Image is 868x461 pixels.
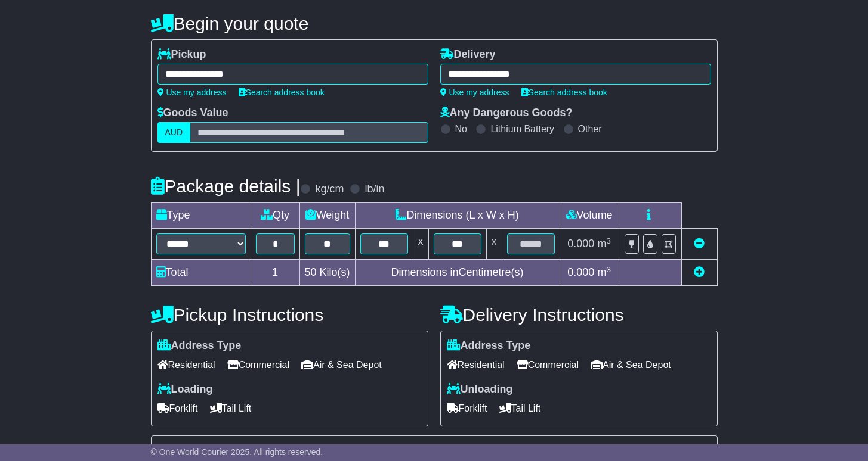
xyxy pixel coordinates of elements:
[517,356,579,374] span: Commercial
[440,107,573,120] label: Any Dangerous Goods?
[210,399,252,418] span: Tail Lift
[157,88,227,97] a: Use my address
[151,176,301,196] h4: Package details |
[447,383,513,396] label: Unloading
[301,356,382,374] span: Air & Sea Depot
[239,88,325,97] a: Search address book
[151,305,428,325] h4: Pickup Instructions
[151,447,323,457] span: © One World Courier 2025. All rights reserved.
[151,14,718,33] h4: Begin your quote
[440,88,509,97] a: Use my address
[606,236,611,245] sup: 3
[157,48,206,61] label: Pickup
[521,88,607,97] a: Search address book
[694,266,705,278] a: Add new item
[251,203,299,229] td: Qty
[157,107,228,120] label: Goods Value
[227,356,289,374] span: Commercial
[157,383,213,396] label: Loading
[440,48,496,61] label: Delivery
[578,123,602,135] label: Other
[157,122,191,143] label: AUD
[157,356,215,374] span: Residential
[299,203,355,229] td: Weight
[567,266,594,278] span: 0.000
[606,265,611,274] sup: 3
[299,260,355,286] td: Kilo(s)
[490,123,554,135] label: Lithium Battery
[486,229,502,260] td: x
[355,203,560,229] td: Dimensions (L x W x H)
[447,339,531,353] label: Address Type
[413,229,428,260] td: x
[591,356,671,374] span: Air & Sea Depot
[447,399,487,418] span: Forklift
[455,123,467,135] label: No
[567,238,594,250] span: 0.000
[597,238,611,250] span: m
[305,266,317,278] span: 50
[151,260,251,286] td: Total
[315,183,344,196] label: kg/cm
[355,260,560,286] td: Dimensions in Centimetre(s)
[151,203,251,229] td: Type
[251,260,299,286] td: 1
[560,203,619,229] td: Volume
[499,399,541,418] span: Tail Lift
[365,183,384,196] label: lb/in
[694,238,705,250] a: Remove this item
[440,305,718,325] h4: Delivery Instructions
[157,339,242,353] label: Address Type
[597,266,611,278] span: m
[157,399,198,418] span: Forklift
[447,356,505,374] span: Residential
